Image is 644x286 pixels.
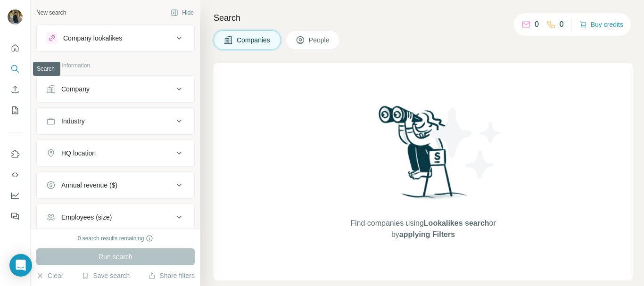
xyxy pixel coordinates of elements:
p: 0 [535,19,539,30]
button: Use Surfe API [8,166,23,183]
button: Use Surfe on LinkedIn [8,146,23,163]
span: People [309,35,330,45]
button: Search [8,60,23,77]
button: Quick start [8,40,23,57]
button: Hide [164,6,200,20]
div: Industry [61,116,85,126]
img: Surfe Illustration - Woman searching with binoculars [374,103,472,208]
div: Company [61,84,90,94]
p: Company information [36,61,195,70]
div: Open Intercom Messenger [9,254,32,277]
div: HQ location [61,148,96,158]
button: Share filters [148,271,195,280]
button: My lists [8,102,23,119]
button: Enrich CSV [8,81,23,98]
span: Companies [237,35,271,45]
button: HQ location [37,142,194,164]
button: Industry [37,110,194,132]
div: 0 search results remaining [78,234,154,243]
button: Annual revenue ($) [37,174,194,196]
div: New search [36,8,66,17]
button: Clear [36,271,63,280]
p: 0 [560,19,564,30]
div: Annual revenue ($) [61,180,117,190]
span: applying Filters [399,230,455,238]
span: Lookalikes search [424,219,489,227]
button: Dashboard [8,187,23,204]
button: Feedback [8,208,23,225]
h4: Search [214,11,633,25]
button: Company lookalikes [37,27,194,49]
img: Avatar [8,9,23,25]
button: Employees (size) [37,206,194,229]
button: Company [37,78,194,100]
div: Employees (size) [61,212,112,222]
button: Save search [82,271,130,280]
button: Buy credits [579,18,623,31]
img: Surfe Illustration - Stars [423,101,508,186]
span: Find companies using or by [347,218,498,240]
div: Company lookalikes [63,33,122,43]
